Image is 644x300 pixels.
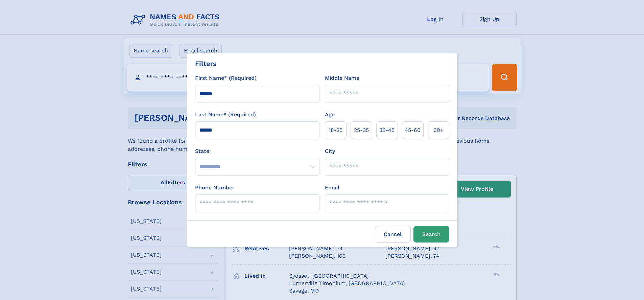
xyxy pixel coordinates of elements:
[325,74,359,82] label: Middle Name
[195,147,319,155] label: State
[325,147,335,155] label: City
[379,126,395,134] span: 35‑45
[329,126,342,134] span: 18‑25
[195,59,217,69] div: Filters
[375,226,411,243] label: Cancel
[195,111,256,119] label: Last Name* (Required)
[413,226,449,243] button: Search
[195,184,235,192] label: Phone Number
[325,184,339,192] label: Email
[433,126,444,134] span: 60+
[354,126,369,134] span: 25‑35
[195,74,257,82] label: First Name* (Required)
[405,126,421,134] span: 45‑60
[325,111,335,119] label: Age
